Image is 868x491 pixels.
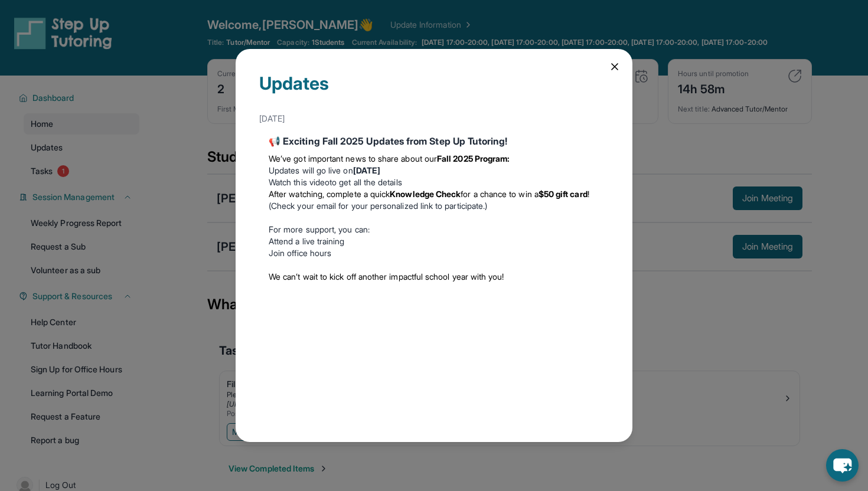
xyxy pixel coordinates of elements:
strong: $50 gift card [539,189,588,199]
li: Updates will go live on [269,165,599,176]
span: After watching, complete a quick [269,189,390,199]
strong: Fall 2025 Program: [437,153,510,163]
strong: Knowledge Check [390,189,461,199]
span: ! [588,189,589,199]
div: [DATE] [259,108,609,129]
span: for a chance to win a [461,189,538,199]
div: Updates [259,73,609,108]
li: to get all the details [269,176,599,188]
a: Attend a live training [269,236,345,246]
a: Join office hours [269,248,331,258]
strong: [DATE] [353,165,380,175]
a: Watch this video [269,177,329,187]
div: 📢 Exciting Fall 2025 Updates from Step Up Tutoring! [269,134,599,148]
p: For more support, you can: [269,224,599,235]
span: We’ve got important news to share about our [269,153,437,163]
li: (Check your email for your personalized link to participate.) [269,188,599,212]
span: We can’t wait to kick off another impactful school year with you! [269,271,504,281]
button: chat-button [826,449,859,482]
